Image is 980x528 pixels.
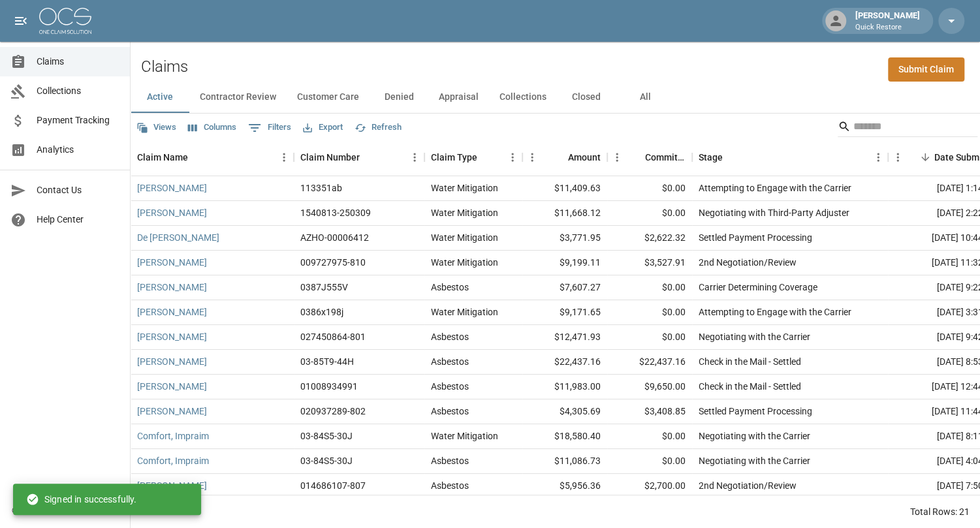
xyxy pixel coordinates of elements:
[699,305,851,318] div: Attempting to Engage with the Carrier
[300,405,366,418] div: 020937289-802
[431,256,498,269] div: Water Mitigation
[431,281,469,294] div: Asbestos
[300,429,353,443] div: 03-84S5-30J
[300,380,358,393] div: 01008934991
[699,355,801,368] div: Check in the Mail - Settled
[522,399,607,424] div: $4,305.69
[855,22,920,33] p: Quick Restore
[477,148,496,166] button: Sort
[370,82,428,113] button: Denied
[137,206,207,219] a: [PERSON_NAME]
[699,405,812,418] div: Settled Payment Processing
[699,206,849,219] div: Negotiating with Third-Party Adjuster
[607,251,692,275] div: $3,527.91
[431,405,469,418] div: Asbestos
[245,117,294,138] button: Show filters
[141,57,188,76] h2: Claims
[37,84,119,98] span: Collections
[300,330,366,343] div: 027450864-801
[137,454,209,467] a: Comfort, Impraim
[522,350,607,375] div: $22,437.16
[300,117,346,138] button: Export
[300,479,366,492] div: 014686107-807
[189,82,287,113] button: Contractor Review
[522,139,607,176] div: Amount
[607,325,692,350] div: $0.00
[503,148,522,167] button: Menu
[627,148,645,166] button: Sort
[607,139,692,176] div: Committed Amount
[300,305,343,318] div: 0386x198j
[522,148,542,167] button: Menu
[699,454,810,467] div: Negotiating with the Carrier
[699,330,810,343] div: Negotiating with the Carrier
[723,148,741,166] button: Sort
[910,505,970,518] div: Total Rows: 21
[489,82,557,113] button: Collections
[8,8,34,34] button: open drawer
[522,176,607,201] div: $11,409.63
[185,117,240,138] button: Select columns
[424,139,522,176] div: Claim Type
[692,139,888,176] div: Stage
[699,429,810,443] div: Negotiating with the Carrier
[607,474,692,499] div: $2,700.00
[699,256,797,269] div: 2nd Negotiation/Review
[37,183,119,197] span: Contact Us
[12,504,118,517] div: © 2025 One Claim Solution
[300,139,360,176] div: Claim Number
[607,300,692,325] div: $0.00
[522,300,607,325] div: $9,171.65
[39,8,91,34] img: ocs-logo-white-transparent.png
[131,82,980,113] div: dynamic tabs
[131,82,189,113] button: Active
[131,139,294,176] div: Claim Name
[888,148,908,167] button: Menu
[607,375,692,399] div: $9,650.00
[137,330,207,343] a: [PERSON_NAME]
[699,380,801,393] div: Check in the Mail - Settled
[300,231,369,244] div: AZHO-00006412
[616,82,674,113] button: All
[568,139,601,176] div: Amount
[37,114,119,127] span: Payment Tracking
[360,148,378,166] button: Sort
[37,213,119,226] span: Help Center
[607,148,627,167] button: Menu
[557,82,616,113] button: Closed
[522,275,607,300] div: $7,607.27
[137,305,207,318] a: [PERSON_NAME]
[137,405,207,418] a: [PERSON_NAME]
[431,231,498,244] div: Water Mitigation
[431,429,498,443] div: Water Mitigation
[522,375,607,399] div: $11,983.00
[607,424,692,449] div: $0.00
[137,281,207,294] a: [PERSON_NAME]
[188,148,206,166] button: Sort
[137,231,219,244] a: De [PERSON_NAME]
[838,116,977,140] div: Search
[428,82,489,113] button: Appraisal
[137,355,207,368] a: [PERSON_NAME]
[699,181,851,194] div: Attempting to Engage with the Carrier
[607,201,692,226] div: $0.00
[868,148,888,167] button: Menu
[431,454,469,467] div: Asbestos
[137,181,207,194] a: [PERSON_NAME]
[699,231,812,244] div: Settled Payment Processing
[522,424,607,449] div: $18,580.40
[607,350,692,375] div: $22,437.16
[550,148,568,166] button: Sort
[137,256,207,269] a: [PERSON_NAME]
[522,449,607,474] div: $11,086.73
[522,201,607,226] div: $11,668.12
[916,148,934,166] button: Sort
[699,139,723,176] div: Stage
[699,281,817,294] div: Carrier Determining Coverage
[294,139,424,176] div: Claim Number
[699,479,797,492] div: 2nd Negotiation/Review
[405,148,424,167] button: Menu
[607,275,692,300] div: $0.00
[522,226,607,251] div: $3,771.95
[137,139,188,176] div: Claim Name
